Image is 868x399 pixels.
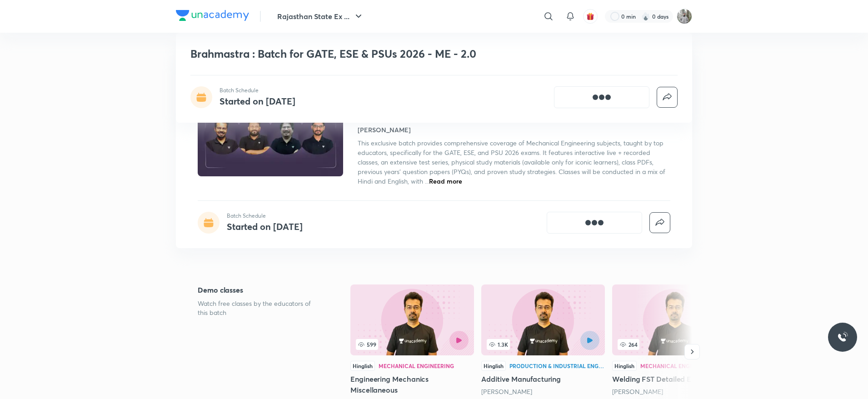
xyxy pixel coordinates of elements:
h4: Started on [DATE] [227,220,303,233]
img: streak [641,12,650,21]
a: Company Logo [176,10,249,23]
span: 264 [618,339,639,350]
div: Hinglish [612,361,637,371]
button: Rajasthan State Ex ... [272,7,369,25]
img: Thumbnail [196,94,344,177]
img: Koushik Dhenki [677,9,692,24]
h5: Demo classes [198,284,321,295]
a: [PERSON_NAME] [612,387,663,396]
button: [object Object] [554,86,649,108]
img: avatar [586,12,594,20]
button: [object Object] [547,212,642,234]
div: Hinglish [350,361,375,371]
p: Watch free classes by the educators of this batch [198,299,321,317]
button: avatar [583,9,598,24]
div: S K Mondal [481,387,605,396]
div: Hinglish [481,361,506,371]
h1: Brahmastra : Batch for GATE, ESE & PSUs 2026 - ME - 2.0 [190,47,546,60]
p: Batch Schedule [219,86,295,95]
span: 599 [356,339,378,350]
h5: Welding FST Detailed Explanation [612,374,736,384]
span: This exclusive batch provides comprehensive coverage of Mechanical Engineering subjects, taught b... [358,139,665,185]
a: [PERSON_NAME] [481,387,532,396]
h5: Additive Manufacturing [481,374,605,384]
div: Mechanical Engineering [379,363,454,369]
div: Production & Industrial Engineering [509,363,605,369]
span: 1.3K [487,339,510,350]
h4: Started on [DATE] [219,95,295,107]
img: Company Logo [176,10,249,21]
div: S K Mondal [612,387,736,396]
img: ttu [837,332,848,343]
p: Batch Schedule [227,212,303,220]
h5: Engineering Mechanics Miscellaneous [350,374,474,395]
span: Read more [429,177,462,185]
h4: [PERSON_NAME] [358,125,411,135]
